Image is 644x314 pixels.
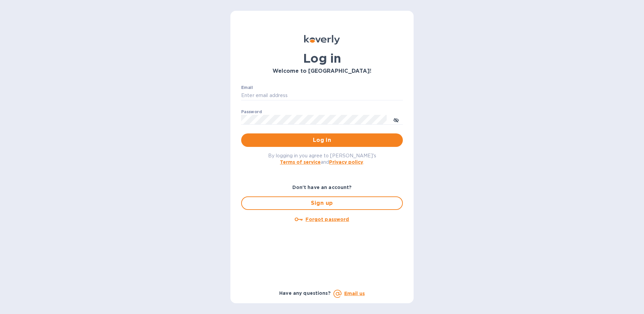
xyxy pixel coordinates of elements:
[329,159,363,165] a: Privacy policy
[247,199,397,207] span: Sign up
[241,110,262,114] label: Password
[292,185,352,190] b: Don't have an account?
[247,136,397,144] span: Log in
[304,35,340,44] img: Koverly
[241,133,403,147] button: Log in
[241,68,403,74] h3: Welcome to [GEOGRAPHIC_DATA]!
[241,196,403,210] button: Sign up
[241,86,253,90] label: Email
[344,291,365,296] a: Email us
[280,159,321,165] a: Terms of service
[241,91,403,101] input: Enter email address
[279,290,331,296] b: Have any questions?
[305,217,349,222] u: Forgot password
[389,113,403,126] button: toggle password visibility
[241,51,403,65] h1: Log in
[268,153,376,165] span: By logging in you agree to [PERSON_NAME]'s and .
